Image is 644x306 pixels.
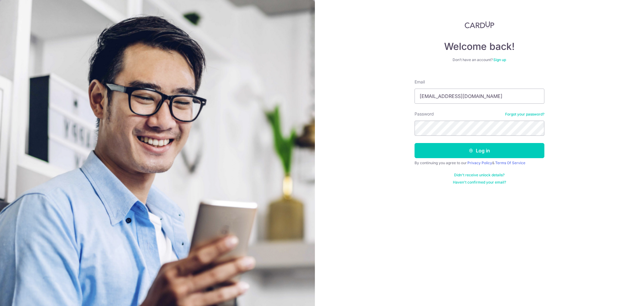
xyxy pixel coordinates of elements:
[454,173,505,177] a: Didn't receive unlock details?
[415,89,544,104] input: Enter your Email
[465,21,494,28] img: CardUp Logo
[467,161,492,165] a: Privacy Policy
[505,112,544,117] a: Forgot your password?
[415,143,544,158] button: Log in
[415,41,544,53] h4: Welcome back!
[415,161,544,165] div: By continuing you agree to our &
[495,161,525,165] a: Terms Of Service
[415,57,544,62] div: Don’t have an account?
[415,79,425,85] label: Email
[415,111,434,117] label: Password
[493,57,506,62] a: Sign up
[453,180,506,185] a: Haven't confirmed your email?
